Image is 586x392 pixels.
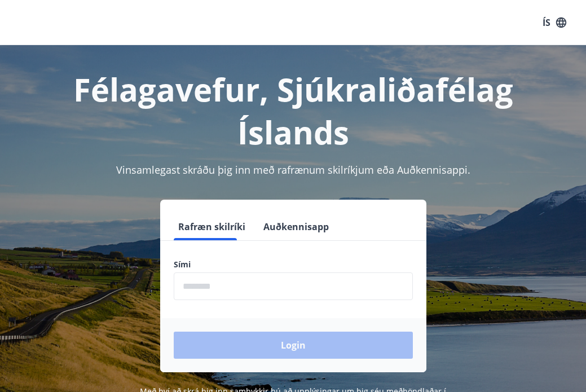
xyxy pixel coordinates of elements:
label: Sími [174,259,413,270]
h1: Félagavefur, Sjúkraliðafélag Íslands [14,68,572,153]
span: Vinsamlegast skráðu þig inn með rafrænum skilríkjum eða Auðkennisappi. [116,163,470,177]
button: ÍS [536,12,572,33]
button: Auðkennisapp [259,213,333,240]
button: Rafræn skilríki [174,213,250,240]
